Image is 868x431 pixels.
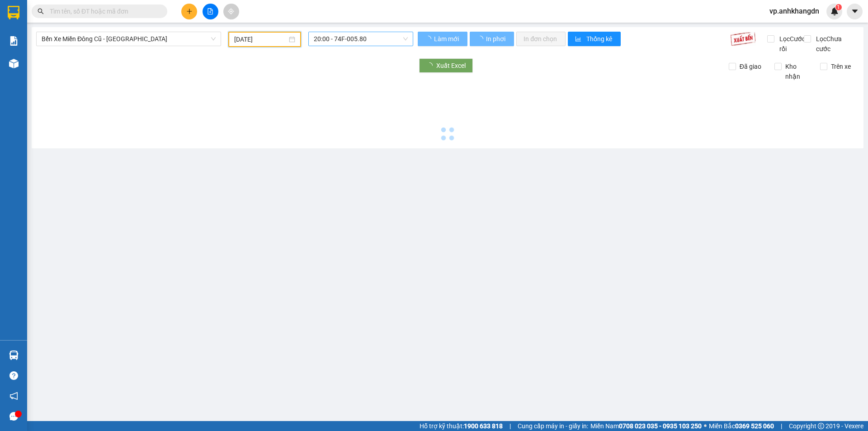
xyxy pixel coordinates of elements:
[847,4,863,19] button: caret-down
[818,423,824,429] span: copyright
[762,5,826,17] span: vp.anhkhangdn
[425,36,433,42] span: loading
[586,34,613,44] span: Thống kê
[704,424,707,428] span: ⚪️
[418,32,467,46] button: Làm mới
[486,34,507,44] span: In phơi
[203,4,218,19] button: file-add
[8,6,19,19] img: logo-vxr
[50,6,156,16] input: Tìm tên, số ĐT hoặc mã đơn
[477,36,485,42] span: loading
[420,421,503,431] span: Hỗ trợ kỹ thuật:
[234,34,287,44] input: 01/08/2025
[830,7,839,15] img: icon-new-feature
[419,58,473,73] button: Xuất Excel
[568,32,621,46] button: bar-chartThống kê
[835,4,842,10] sup: 1
[851,7,859,15] span: caret-down
[9,59,19,68] img: warehouse-icon
[186,8,193,14] span: plus
[464,422,503,430] strong: 1900 633 818
[776,34,807,54] span: Lọc Cước rồi
[781,421,782,431] span: |
[38,8,44,14] span: search
[590,421,702,431] span: Miền Nam
[9,350,19,360] img: warehouse-icon
[827,62,854,71] span: Trên xe
[223,4,239,19] button: aim
[518,421,588,431] span: Cung cấp máy in - giấy in:
[509,421,511,431] span: |
[314,32,408,46] span: 20:00 - 74F-005.80
[782,62,813,81] span: Kho nhận
[736,62,765,71] span: Đã giao
[730,32,756,46] img: 9k=
[181,4,197,19] button: plus
[228,8,234,14] span: aim
[516,32,566,46] button: In đơn chọn
[812,34,859,54] span: Lọc Chưa cước
[709,421,774,431] span: Miền Bắc
[575,36,583,43] span: bar-chart
[9,412,18,421] span: message
[837,4,840,10] span: 1
[207,8,213,14] span: file-add
[42,32,216,46] span: Bến Xe Miền Đông Cũ - Đắk Nông
[9,392,18,400] span: notification
[9,36,19,46] img: solution-icon
[436,61,466,71] span: Xuất Excel
[9,371,18,380] span: question-circle
[426,62,436,69] span: loading
[470,32,514,46] button: In phơi
[619,422,702,430] strong: 0708 023 035 - 0935 103 250
[434,34,460,44] span: Làm mới
[735,422,774,430] strong: 0369 525 060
